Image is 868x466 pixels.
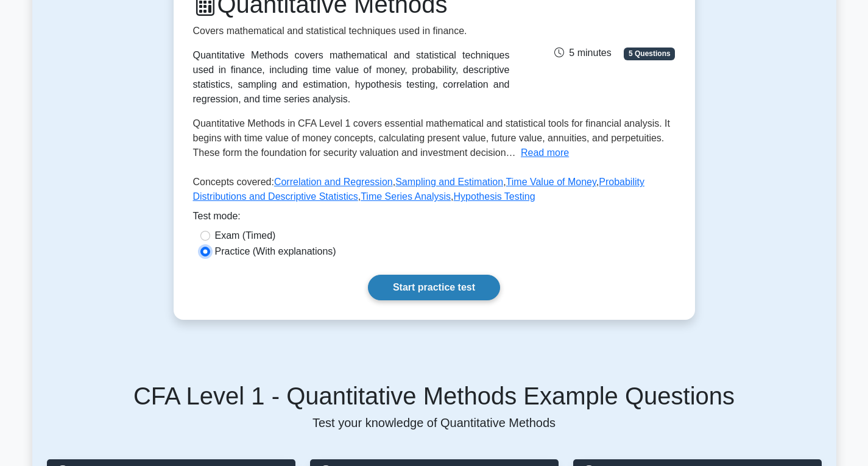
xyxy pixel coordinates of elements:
[193,118,671,158] span: Quantitative Methods in CFA Level 1 covers essential mathematical and statistical tools for finan...
[368,275,500,300] a: Start practice test
[506,177,596,187] a: Time Value of Money
[521,146,569,160] button: Read more
[215,228,276,243] label: Exam (Timed)
[193,209,676,228] div: Test mode:
[193,24,510,38] p: Covers mathematical and statistical techniques used in finance.
[274,177,393,187] a: Correlation and Regression
[47,381,822,411] h5: CFA Level 1 - Quantitative Methods Example Questions
[193,48,510,107] div: Quantitative Methods covers mathematical and statistical techniques used in finance, including ti...
[361,191,451,202] a: Time Series Analysis
[193,175,676,209] p: Concepts covered: , , , , ,
[215,244,336,259] label: Practice (With explanations)
[454,191,535,202] a: Hypothesis Testing
[624,48,675,60] span: 5 Questions
[47,415,822,430] p: Test your knowledge of Quantitative Methods
[395,177,503,187] a: Sampling and Estimation
[554,48,611,58] span: 5 minutes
